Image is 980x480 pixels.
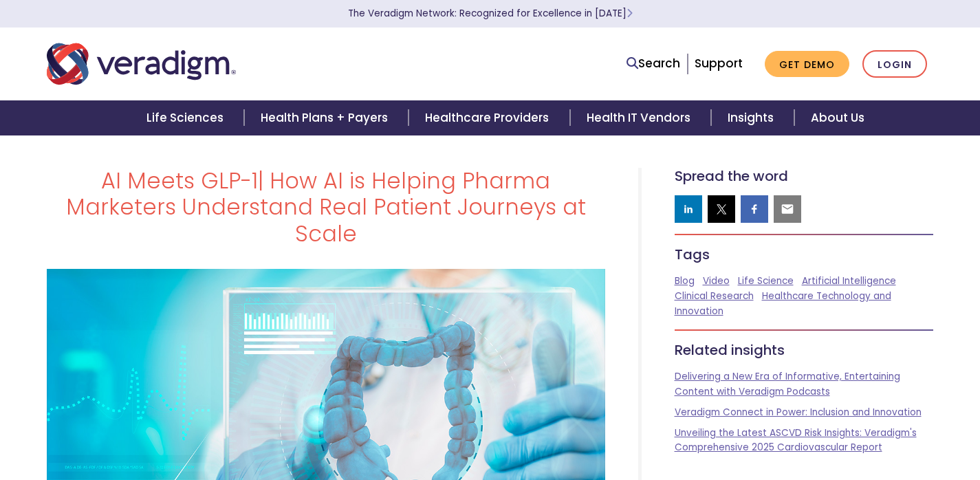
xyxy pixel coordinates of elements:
[675,290,891,318] a: Healthcare Technology and Innovation
[675,168,934,184] h5: Spread the word
[794,100,881,135] a: About Us
[675,290,754,303] a: Clinical Research
[130,100,244,135] a: Life Sciences
[802,274,896,287] a: Artificial Intelligence
[47,168,605,247] h1: AI Meets GLP-1| How AI is Helping Pharma Marketers Understand Real Patient Journeys at Scale
[682,202,695,216] img: linkedin sharing button
[738,274,794,287] a: Life Science
[244,100,409,135] a: Health Plans + Payers
[570,100,711,135] a: Health IT Vendors
[627,7,633,20] span: Learn More
[675,274,695,287] a: Blog
[703,274,730,287] a: Video
[695,55,743,72] a: Support
[675,246,934,263] h5: Tags
[409,100,569,135] a: Healthcare Providers
[675,342,934,358] h5: Related insights
[675,370,900,398] a: Delivering a New Era of Informative, Entertaining Content with Veradigm Podcasts
[675,406,922,419] a: Veradigm Connect in Power: Inclusion and Innovation
[715,202,728,216] img: twitter sharing button
[711,100,794,135] a: Insights
[47,41,236,87] img: Veradigm logo
[748,202,761,216] img: facebook sharing button
[781,202,794,216] img: email sharing button
[765,51,849,78] a: Get Demo
[627,54,680,73] a: Search
[675,426,917,455] a: Unveiling the Latest ASCVD Risk Insights: Veradigm's Comprehensive 2025 Cardiovascular Report
[348,7,633,20] a: The Veradigm Network: Recognized for Excellence in [DATE]Learn More
[862,50,927,78] a: Login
